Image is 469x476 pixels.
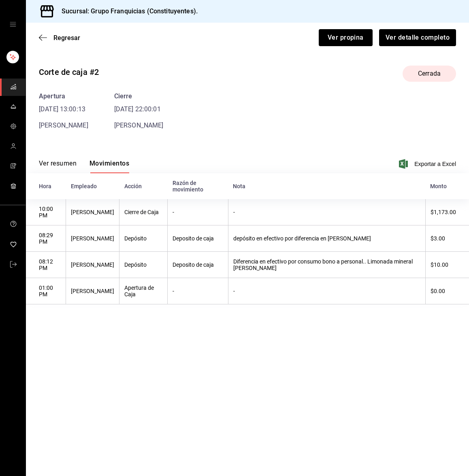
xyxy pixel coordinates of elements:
[66,173,119,199] th: Empleado
[39,159,129,173] div: navigation tabs
[39,159,77,173] button: Ver resumen
[26,199,66,225] th: 10:00 PM
[119,173,168,199] th: Acción
[26,278,66,304] th: 01:00 PM
[66,252,119,278] th: [PERSON_NAME]
[228,252,425,278] th: Diferencia en efectivo por consumo bono a personal.. Limonada mineral [PERSON_NAME]
[425,173,469,199] th: Monto
[379,29,456,46] button: Ver detalle completo
[228,173,425,199] th: Nota
[228,278,425,304] th: -
[168,252,228,278] th: Deposito de caja
[319,29,373,46] button: Ver propina
[228,199,425,225] th: -
[66,278,119,304] th: [PERSON_NAME]
[119,225,168,252] th: Depósito
[114,91,164,101] div: Cierre
[425,278,469,304] th: $0.00
[114,104,164,114] time: [DATE] 22:00:01
[425,199,469,225] th: $1,173.00
[39,91,88,101] div: Apertura
[168,278,228,304] th: -
[168,225,228,252] th: Deposito de caja
[401,159,456,169] button: Exportar a Excel
[39,121,88,129] span: [PERSON_NAME]
[413,69,446,79] span: Cerrada
[168,199,228,225] th: -
[425,252,469,278] th: $10.00
[228,225,425,252] th: depósito en efectivo por diferencia en [PERSON_NAME]
[10,21,16,28] button: open drawer
[26,252,66,278] th: 08:12 PM
[53,34,80,42] span: Regresar
[39,66,99,78] div: Corte de caja #2
[425,225,469,252] th: $3.00
[119,278,168,304] th: Apertura de Caja
[26,225,66,252] th: 08:29 PM
[39,104,88,114] time: [DATE] 13:00:13
[119,252,168,278] th: Depósito
[55,6,198,16] h3: Sucursal: Grupo Franquicias (Constituyentes).
[26,173,66,199] th: Hora
[90,159,129,173] button: Movimientos
[39,34,80,42] button: Regresar
[66,225,119,252] th: [PERSON_NAME]
[66,199,119,225] th: [PERSON_NAME]
[168,173,228,199] th: Razón de movimiento
[119,199,168,225] th: Cierre de Caja
[114,121,164,129] span: [PERSON_NAME]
